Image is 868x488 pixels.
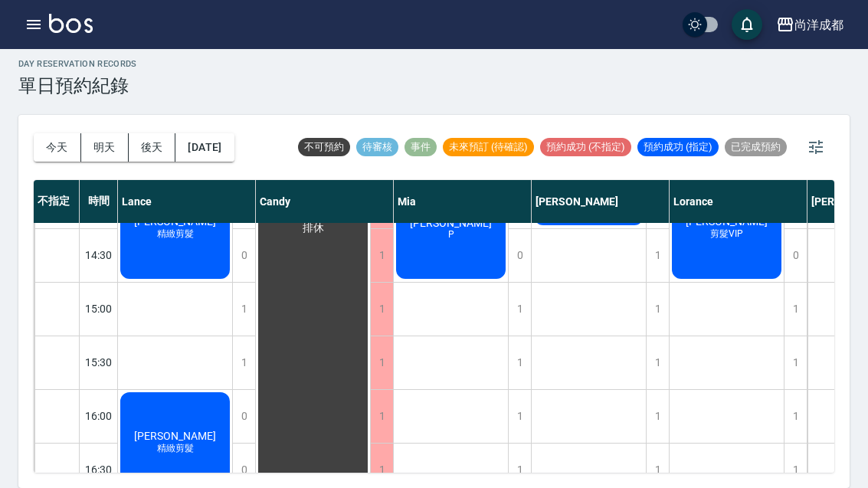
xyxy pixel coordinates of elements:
div: [PERSON_NAME] [532,180,670,223]
div: 時間 [80,180,118,223]
div: 1 [784,390,807,443]
span: 排休 [300,221,327,235]
div: 1 [646,336,669,389]
span: 事件 [405,140,437,154]
div: 0 [508,229,531,282]
span: 精緻剪髮 [154,442,197,455]
div: Mia [394,180,532,223]
span: [PERSON_NAME] [407,217,495,229]
button: save [732,9,762,40]
div: Candy [256,180,394,223]
div: 0 [784,229,807,282]
span: 剪髮VIP [707,228,746,241]
div: 1 [784,283,807,336]
div: 1 [508,336,531,389]
span: [PERSON_NAME] [131,430,219,442]
div: 16:00 [80,389,118,443]
div: 0 [232,390,255,443]
h3: 單日預約紀錄 [18,75,137,97]
div: 尚洋成都 [794,15,843,34]
span: 待審核 [356,140,398,154]
div: 1 [232,336,255,389]
div: 0 [232,229,255,282]
div: 15:30 [80,336,118,389]
button: 明天 [81,133,129,162]
button: [DATE] [175,133,234,162]
div: 15:00 [80,282,118,336]
div: 1 [370,283,393,336]
img: Logo [49,14,93,33]
span: 預約成功 (不指定) [540,140,631,154]
div: 1 [508,283,531,336]
div: 1 [370,229,393,282]
button: 尚洋成都 [770,9,850,41]
span: P [445,229,457,240]
button: 今天 [34,133,81,162]
div: 1 [232,283,255,336]
div: Lance [118,180,256,223]
span: 已完成預約 [725,140,787,154]
span: 預約成功 (指定) [637,140,719,154]
div: 不指定 [34,180,80,223]
div: 1 [646,390,669,443]
button: 後天 [129,133,176,162]
div: Lorance [670,180,807,223]
span: 不可預約 [298,140,350,154]
div: 1 [370,390,393,443]
span: 精緻剪髮 [154,228,197,241]
div: 1 [646,229,669,282]
span: 未來預訂 (待確認) [443,140,534,154]
div: 1 [784,336,807,389]
div: 14:30 [80,228,118,282]
div: 1 [646,283,669,336]
div: 1 [508,390,531,443]
div: 1 [370,336,393,389]
h2: day Reservation records [18,59,137,69]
